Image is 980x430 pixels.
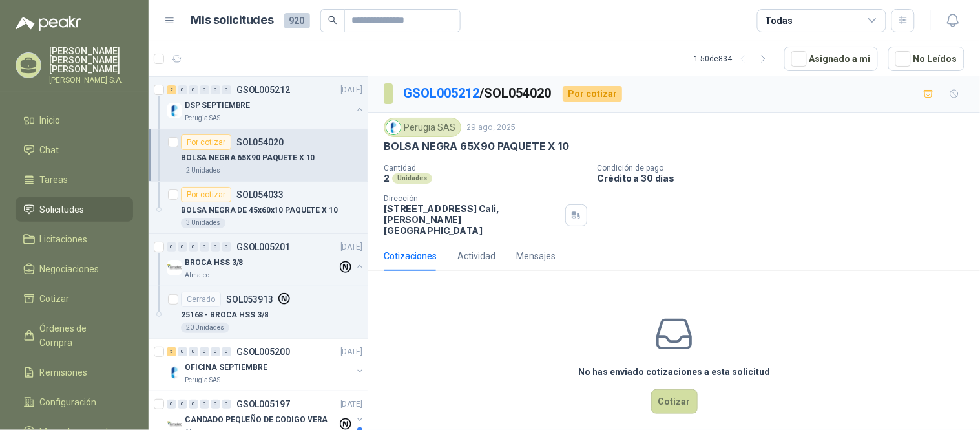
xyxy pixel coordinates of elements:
div: 0 [200,85,209,94]
p: 2 [384,173,390,184]
div: 0 [211,242,220,252]
div: 0 [167,400,176,409]
a: Por cotizarSOL054033BOLSA NEGRA DE 45x60x10 PAQUETE X 103 Unidades [149,182,368,234]
a: Cotizar [16,286,133,311]
div: 0 [200,242,209,252]
button: No Leídos [888,47,964,71]
p: 25168 - BROCA HSS 3/8 [181,309,268,321]
a: Chat [16,138,133,162]
span: Licitaciones [40,232,88,246]
div: 0 [189,400,198,409]
div: Cerrado [181,292,221,307]
span: Configuración [40,395,97,409]
div: 0 [178,347,187,356]
p: Almatec [185,270,209,281]
p: CANDADO PEQUEÑO DE CODIGO VERA [185,414,328,426]
a: 2 0 0 0 0 0 GSOL005212[DATE] Company LogoDSP SEPTIEMBREPerugia SAS [167,82,365,124]
p: [STREET_ADDRESS] Cali , [PERSON_NAME][GEOGRAPHIC_DATA] [384,203,560,236]
div: 5 [167,347,176,356]
div: Por cotizar [181,134,231,150]
div: 0 [222,347,231,356]
span: search [328,16,337,25]
img: Company Logo [167,103,182,118]
a: Configuración [16,390,133,414]
span: Cotizar [40,292,70,306]
div: 2 Unidades [181,166,225,176]
div: 0 [178,400,187,409]
a: 0 0 0 0 0 0 GSOL005201[DATE] Company LogoBROCA HSS 3/8Almatec [167,239,365,281]
div: 1 - 50 de 834 [694,48,774,69]
div: 0 [211,347,220,356]
p: [DATE] [340,84,362,96]
div: 3 Unidades [181,218,225,228]
a: GSOL005212 [403,85,479,101]
div: Todas [766,14,793,28]
p: [DATE] [340,241,362,253]
p: / SOL054020 [403,83,552,103]
span: Solicitudes [40,202,85,217]
div: Unidades [392,173,432,184]
span: Órdenes de Compra [40,321,121,350]
p: Dirección [384,194,560,203]
div: 2 [167,85,176,94]
div: 0 [222,85,231,94]
p: BOLSA NEGRA 65X90 PAQUETE X 10 [181,152,315,164]
p: GSOL005212 [236,85,290,94]
p: SOL053913 [226,295,273,304]
a: CerradoSOL05391325168 - BROCA HSS 3/820 Unidades [149,286,368,339]
p: GSOL005200 [236,347,290,356]
div: Cotizaciones [384,249,437,263]
div: 0 [189,242,198,252]
h3: No has enviado cotizaciones a esta solicitud [578,365,770,379]
div: Mensajes [516,249,556,263]
p: OFICINA SEPTIEMBRE [185,361,267,374]
a: Inicio [16,108,133,133]
p: BOLSA NEGRA 65X90 PAQUETE X 10 [384,140,569,153]
p: 29 ago, 2025 [466,122,516,134]
p: Condición de pago [598,164,975,173]
p: Cantidad [384,164,587,173]
h1: Mis solicitudes [191,11,274,30]
div: 0 [222,400,231,409]
span: Negociaciones [40,262,99,276]
p: SOL054033 [236,190,284,199]
div: 0 [178,242,187,252]
span: Inicio [40,113,61,127]
button: Cotizar [651,389,698,414]
p: [PERSON_NAME] [PERSON_NAME] [PERSON_NAME] [49,47,133,74]
div: 0 [178,85,187,94]
a: Tareas [16,167,133,192]
span: 920 [284,13,310,28]
a: 5 0 0 0 0 0 GSOL005200[DATE] Company LogoOFICINA SEPTIEMBREPerugia SAS [167,344,365,385]
p: [DATE] [340,398,362,411]
div: 0 [222,242,231,252]
a: Licitaciones [16,227,133,252]
a: Órdenes de Compra [16,316,133,355]
a: Remisiones [16,360,133,385]
span: Tareas [40,173,68,187]
div: Actividad [457,249,495,263]
div: 0 [200,400,209,409]
img: Logo peakr [16,16,81,31]
div: 0 [189,85,198,94]
p: BOLSA NEGRA DE 45x60x10 PAQUETE X 10 [181,204,338,217]
a: Solicitudes [16,197,133,222]
div: 0 [200,347,209,356]
span: Remisiones [40,365,88,380]
a: Por cotizarSOL054020BOLSA NEGRA 65X90 PAQUETE X 102 Unidades [149,129,368,182]
span: Chat [40,143,59,157]
p: [DATE] [340,346,362,358]
img: Company Logo [386,120,401,134]
div: Por cotizar [181,187,231,202]
div: 0 [167,242,176,252]
div: 0 [211,400,220,409]
div: 0 [211,85,220,94]
p: [PERSON_NAME] S.A. [49,76,133,84]
div: Por cotizar [563,86,622,102]
div: Perugia SAS [384,118,461,137]
p: BROCA HSS 3/8 [185,257,243,269]
button: Asignado a mi [784,47,878,71]
div: 0 [189,347,198,356]
p: Perugia SAS [185,375,220,385]
p: SOL054020 [236,138,284,147]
